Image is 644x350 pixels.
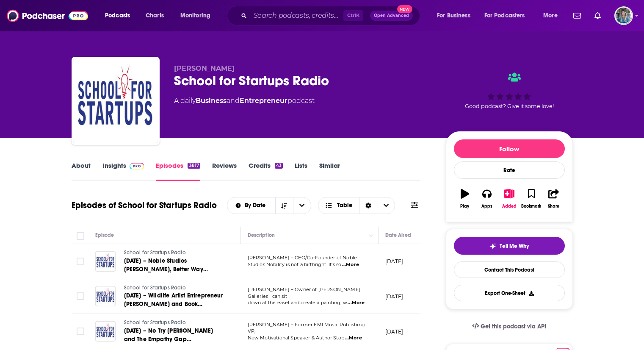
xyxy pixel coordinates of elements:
[250,9,343,22] input: Search podcasts, credits, & more...
[275,163,283,169] div: 43
[188,163,200,169] div: 3817
[124,257,226,274] a: [DATE] – Noble Studios [PERSON_NAME], Better Way [PERSON_NAME] and Mental Health [PERSON_NAME]
[481,323,546,330] span: Get this podcast via API
[77,328,84,335] span: Toggle select row
[248,230,275,240] div: Description
[248,286,361,299] span: [PERSON_NAME] – Owner of [PERSON_NAME] Galleries I can sit
[484,10,525,22] span: For Podcasters
[548,204,559,209] div: Share
[245,203,268,208] span: By Date
[95,230,114,240] div: Episode
[227,203,275,208] button: open menu
[502,204,517,209] div: Added
[124,284,226,292] a: School for Startups Radio
[500,243,529,250] span: Tell Me Why
[542,183,564,214] button: Share
[130,163,144,169] img: Podchaser Pro
[348,300,365,306] span: ...More
[385,230,411,240] div: Date Aired
[124,319,186,325] span: School for Startups Radio
[295,161,307,181] a: Lists
[227,197,311,214] h2: Choose List sort
[374,14,409,18] span: Open Advanced
[342,261,359,268] span: ...More
[124,249,226,257] a: School for Startups Radio
[77,258,84,265] span: Toggle select row
[293,197,311,214] button: open menu
[124,292,223,316] span: [DATE] – Wildlife Artist Entrepreneur [PERSON_NAME] and Book Publishing [PERSON_NAME]
[385,328,404,335] p: [DATE]
[180,10,210,22] span: Monitoring
[454,139,565,158] button: Follow
[537,9,568,22] button: open menu
[476,183,498,214] button: Apps
[318,197,395,214] h2: Choose View
[248,300,347,306] span: down at the easel and create a painting, w
[366,231,376,241] button: Column Actions
[124,319,226,327] a: School for Startups Radio
[521,204,541,209] div: Bookmark
[591,8,604,23] a: Show notifications dropdown
[174,64,235,72] span: [PERSON_NAME]
[240,97,287,105] a: Entrepreneur
[124,292,226,308] a: [DATE] – Wildlife Artist Entrepreneur [PERSON_NAME] and Book Publishing [PERSON_NAME]
[481,204,492,209] div: Apps
[614,6,633,25] button: Show profile menu
[146,10,164,22] span: Charts
[385,293,404,300] p: [DATE]
[454,183,476,214] button: Play
[359,197,377,214] div: Sort Direction
[174,96,315,106] div: A daily podcast
[343,10,363,21] span: Ctrl K
[397,5,412,13] span: New
[337,203,352,208] span: Table
[248,335,345,341] span: Now Motivational Speaker & Author Stop
[235,6,428,25] div: Search podcasts, credits, & more...
[73,58,158,143] img: School for Startups Radio
[370,11,413,21] button: Open AdvancedNew
[212,161,237,181] a: Reviews
[385,258,404,265] p: [DATE]
[77,292,84,300] span: Toggle select row
[570,8,584,23] a: Show notifications dropdown
[156,161,200,181] a: Episodes3817
[124,257,224,290] span: [DATE] – Noble Studios [PERSON_NAME], Better Way [PERSON_NAME] and Mental Health [PERSON_NAME]
[319,161,340,181] a: Similar
[99,9,141,22] button: open menu
[465,316,553,337] a: Get this podcast via API
[248,261,342,267] span: Studios Nobility is not a birthright. It’s so
[275,197,293,214] button: Sort Direction
[248,322,365,334] span: [PERSON_NAME] – Former EMI Music Publishing VP,
[196,97,227,105] a: Business
[454,285,565,301] button: Export One-Sheet
[454,237,565,255] button: tell me why sparkleTell Me Why
[454,261,565,278] a: Contact This Podcast
[431,9,481,22] button: open menu
[437,10,470,22] span: For Business
[498,183,520,214] button: Added
[7,8,88,24] img: Podchaser - Follow, Share and Rate Podcasts
[479,9,537,22] button: open menu
[345,335,362,342] span: ...More
[72,161,91,181] a: About
[543,10,558,22] span: More
[105,10,130,22] span: Podcasts
[124,250,186,256] span: School for Startups Radio
[227,97,240,105] span: and
[124,327,226,344] a: [DATE] – No Try [PERSON_NAME] and The Empathy Gap [PERSON_NAME]
[102,161,144,181] a: InsightsPodchaser Pro
[614,6,633,25] img: User Profile
[140,9,169,22] a: Charts
[124,285,186,291] span: School for Startups Radio
[249,161,283,181] a: Credits43
[520,183,542,214] button: Bookmark
[465,103,554,109] span: Good podcast? Give it some love!
[446,64,573,117] div: Good podcast? Give it some love!
[174,9,221,22] button: open menu
[454,161,565,179] div: Rate
[460,204,469,209] div: Play
[248,255,357,261] span: [PERSON_NAME] – CEO/Co-Founder of Noble
[489,243,496,250] img: tell me why sparkle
